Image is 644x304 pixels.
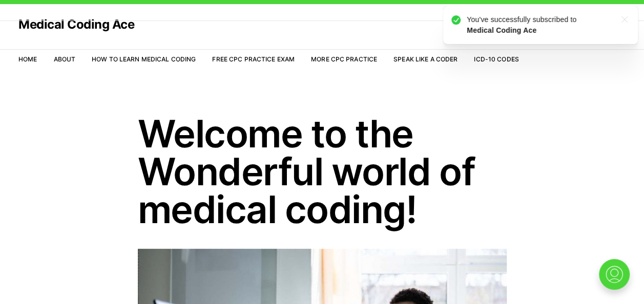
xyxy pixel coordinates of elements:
[18,55,37,63] a: Home
[212,55,295,63] a: Free CPC Practice Exam
[393,55,458,63] a: Speak Like a Coder
[53,55,75,63] a: About
[69,14,213,36] p: You've successfully subscribed to
[92,55,196,63] a: How to Learn Medical Coding
[590,254,644,304] iframe: portal-trigger
[69,26,139,34] strong: Medical Coding Ace
[18,18,134,31] a: Medical Coding Ace
[138,115,507,228] h1: Welcome to the Wonderful world of medical coding!
[311,55,377,63] a: More CPC Practice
